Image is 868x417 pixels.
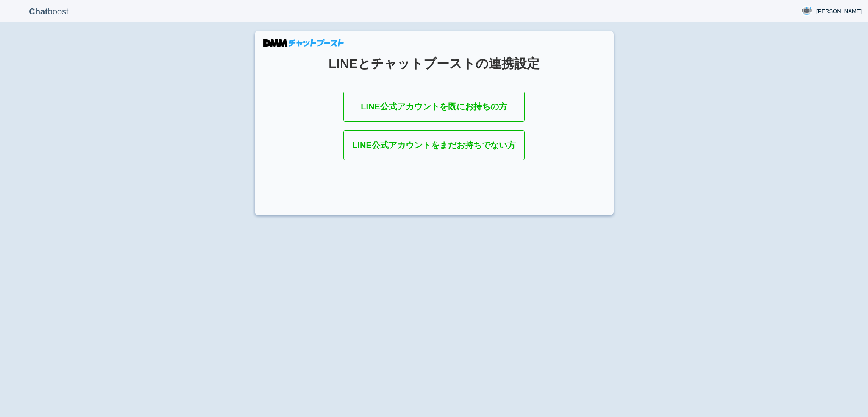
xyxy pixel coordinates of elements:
[276,56,593,70] h1: LINEとチャットブーストの連携設定
[263,39,344,47] img: DMMチャットブースト
[343,92,525,122] a: LINE公式アカウントを既にお持ちの方
[343,130,525,160] a: LINE公式アカウントをまだお持ちでない方
[801,6,812,16] img: User Image
[6,1,91,22] p: boost
[816,7,862,16] span: [PERSON_NAME]
[29,7,47,16] b: Chat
